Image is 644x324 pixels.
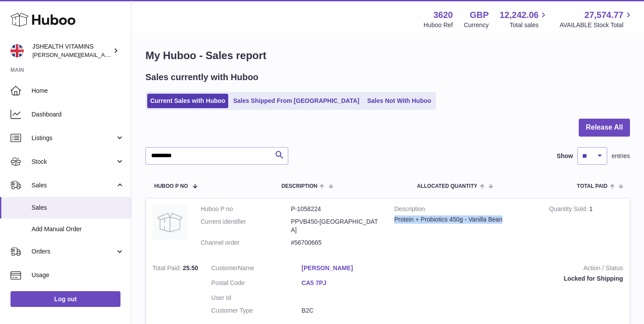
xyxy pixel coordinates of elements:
[291,218,381,234] dd: PPVB450-[GEOGRAPHIC_DATA]
[32,42,111,59] div: JSHEALTH VITAMINS
[32,110,124,119] span: Dashboard
[211,279,301,289] dt: Postal Code
[147,94,228,108] a: Current Sales with Huboo
[405,275,623,283] div: Locked for Shipping
[301,279,392,287] a: CA5 7PJ
[145,71,258,83] h2: Sales currently with Huboo
[584,9,623,21] span: 27,574.77
[32,225,124,233] span: Add Manual Order
[579,119,630,137] button: Release All
[201,218,291,234] dt: Current identifier
[211,264,238,271] span: Customer
[154,183,188,189] span: Huboo P no
[11,44,24,57] img: francesca@jshealthvitamins.com
[549,205,589,215] strong: Quantity Sold
[499,9,538,21] span: 12,242.06
[542,198,630,258] td: 1
[301,306,392,315] dd: B2C
[201,239,291,247] dt: Channel order
[499,9,548,29] a: 12,242.06 Total sales
[145,49,630,63] h1: My Huboo - Sales report
[470,9,488,21] strong: GBP
[557,152,573,160] label: Show
[301,264,392,272] a: [PERSON_NAME]
[152,205,188,240] img: no-photo.jpg
[211,294,301,302] dt: User Id
[433,9,453,21] strong: 3620
[417,183,478,189] span: ALLOCATED Quantity
[211,306,301,315] dt: Customer Type
[559,9,633,29] a: 27,574.77 AVAILABLE Stock Total
[32,134,115,142] span: Listings
[559,21,633,29] span: AVAILABLE Stock Total
[32,51,176,58] span: [PERSON_NAME][EMAIL_ADDRESS][DOMAIN_NAME]
[32,158,115,166] span: Stock
[32,87,124,95] span: Home
[183,264,198,271] span: 25.50
[394,215,536,224] div: Protein + Probiotics 450g - Vanilla Bean
[32,181,115,190] span: Sales
[464,21,489,29] div: Currency
[281,183,317,189] span: Description
[230,94,362,108] a: Sales Shipped From [GEOGRAPHIC_DATA]
[201,205,291,213] dt: Huboo P no
[291,205,381,213] dd: P-1058224
[394,205,536,215] strong: Description
[211,264,301,275] dt: Name
[364,94,434,108] a: Sales Not With Huboo
[11,291,120,307] a: Log out
[32,204,124,212] span: Sales
[577,183,608,189] span: Total paid
[152,264,183,274] strong: Total Paid
[510,21,548,29] span: Total sales
[32,247,115,256] span: Orders
[612,152,630,160] span: entries
[32,271,124,279] span: Usage
[424,21,453,29] div: Huboo Ref
[291,239,381,247] dd: #56700665
[405,264,623,275] strong: Action / Status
